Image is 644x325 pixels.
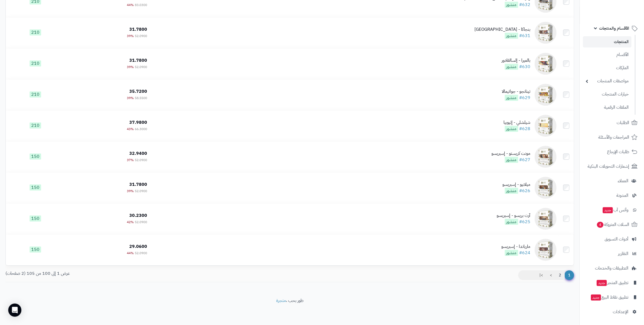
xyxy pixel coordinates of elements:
[617,192,629,199] span: المدونة
[135,220,147,225] span: 52.0900
[30,153,41,159] span: 150
[497,212,531,219] div: آرت بريسو - إسبريسو
[127,127,134,131] span: 43%
[127,33,134,38] span: 39%
[492,150,531,157] div: مونت كريستو - إسبريسو
[130,26,147,33] span: 31.7800
[583,131,641,144] a: المراجعات والأسئلة
[127,96,134,100] span: 39%
[505,157,518,163] span: منشور
[583,291,641,304] a: تطبيق نقاط البيعجديد
[583,62,632,74] a: الماركات
[502,88,531,95] div: تينانجو - جواتيمالا
[519,125,531,132] a: #628
[519,250,531,256] a: #624
[583,36,632,47] a: المنتجات
[535,84,557,106] img: تينانجو - جواتيمالا
[607,148,629,156] span: طلبات الإرجاع
[519,1,531,8] a: #632
[583,276,641,289] a: تطبيق المتجرجديد
[135,2,147,7] span: 83.0300
[583,145,641,158] a: طلبات الإرجاع
[130,243,147,250] span: 29.0600
[583,49,632,61] a: الأقسام
[130,150,147,157] span: 32.9400
[583,247,641,260] a: التقارير
[605,235,629,243] span: أدوات التسويق
[135,33,147,38] span: 52.0900
[135,65,147,69] span: 52.0900
[597,280,607,286] span: جديد
[583,305,641,318] a: الإعدادات
[30,29,41,35] span: 210
[30,184,41,190] span: 150
[505,2,518,8] span: منشور
[583,203,641,217] a: وآتس آبجديد
[505,33,518,39] span: منشور
[535,22,557,44] img: بنجاكا - يوغندا
[597,222,604,228] span: 4
[519,32,531,39] a: #631
[583,189,641,202] a: المدونة
[519,187,531,194] a: #626
[504,119,531,126] div: شيلشلي - إثيوبيا
[30,91,41,97] span: 210
[502,243,531,250] div: مارياندا - إسبريسو
[588,162,629,170] span: إشعارات التحويلات البنكية
[135,189,147,194] span: 52.0900
[597,221,629,228] span: السلات المتروكة
[613,308,629,316] span: الإعدادات
[603,207,613,213] span: جديد
[546,270,556,280] a: >
[505,64,518,70] span: منشور
[583,218,641,231] a: السلات المتروكة4
[596,279,629,287] span: تطبيق المتجر
[127,251,134,256] span: 44%
[505,95,518,101] span: منشور
[599,24,629,32] span: الأقسام والمنتجات
[519,63,531,70] a: #630
[127,189,134,194] span: 39%
[618,177,629,185] span: العملاء
[127,220,134,225] span: 42%
[8,304,21,317] div: Open Intercom Messenger
[135,158,147,162] span: 52.0900
[583,88,632,100] a: خيارات المنتجات
[475,26,531,33] div: بنجاكا - [GEOGRAPHIC_DATA]
[505,126,518,132] span: منشور
[127,2,134,7] span: 44%
[519,218,531,225] a: #625
[127,65,134,69] span: 39%
[583,102,632,113] a: الملفات الرقمية
[502,57,531,64] div: بالميرا - إلسالفادور
[30,122,41,128] span: 210
[30,246,41,253] span: 150
[505,250,518,256] span: منشور
[130,181,147,188] span: 31.7800
[135,127,147,131] span: 66.3000
[505,188,518,194] span: منشور
[536,270,547,280] a: >|
[618,250,629,257] span: التقارير
[130,57,147,64] span: 31.7800
[130,119,147,126] span: 37.9800
[130,88,147,95] span: 35.7200
[30,215,41,222] span: 150
[519,156,531,163] a: #627
[519,94,531,101] a: #629
[583,262,641,275] a: التطبيقات والخدمات
[135,96,147,100] span: 58.5500
[505,219,518,225] span: منشور
[535,208,557,230] img: آرت بريسو - إسبريسو
[1,270,290,277] div: عرض 1 إلى 100 من 105 (2 صفحات)
[535,146,557,168] img: مونت كريستو - إسبريسو
[276,297,286,304] a: متجرة
[583,232,641,246] a: أدوات التسويق
[617,119,629,127] span: الطلبات
[130,212,147,219] span: 30.2300
[503,181,531,188] div: ميلانيو - إسبريسو
[535,115,557,137] img: شيلشلي - إثيوبيا
[591,295,601,301] span: جديد
[535,239,557,261] img: مارياندا - إسبريسو
[30,60,41,66] span: 210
